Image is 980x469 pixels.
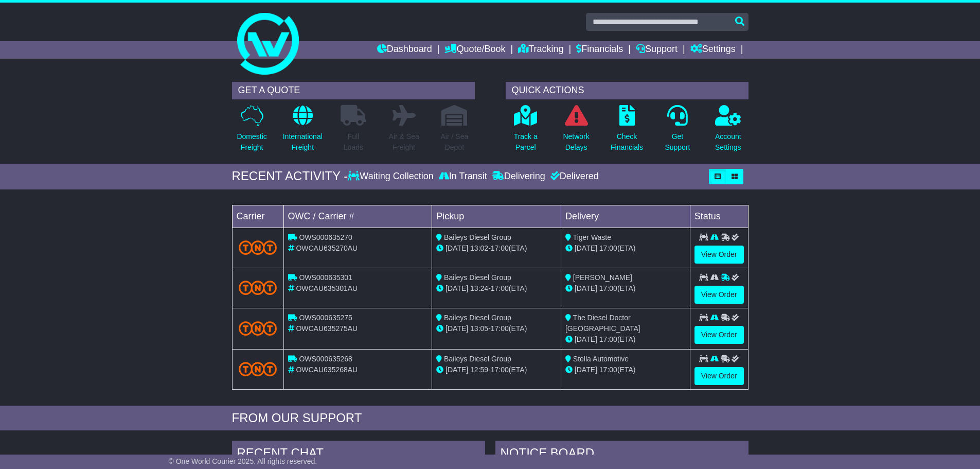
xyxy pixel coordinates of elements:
[563,131,589,153] p: Network Delays
[561,205,690,228] td: Delivery
[341,131,366,153] p: Full Loads
[389,131,419,153] p: Air & Sea Freight
[296,324,358,333] span: OWCAU635275AU
[565,334,686,345] div: (ETA)
[575,284,597,292] span: [DATE]
[232,441,485,468] div: RECENT CHAT
[690,41,736,59] a: Settings
[575,366,597,374] span: [DATE]
[444,314,511,322] span: Baileys Diesel Group
[299,314,352,322] span: OWS000635275
[470,366,488,374] span: 12:59
[573,273,632,282] span: [PERSON_NAME]
[575,244,597,252] span: [DATE]
[518,41,563,59] a: Tracking
[232,169,348,184] div: RECENT ACTIVITY -
[599,244,617,252] span: 17:00
[296,244,358,252] span: OWCAU635270AU
[491,244,509,252] span: 17:00
[565,314,640,333] span: The Diesel Doctor [GEOGRAPHIC_DATA]
[565,283,686,294] div: (ETA)
[169,457,317,465] span: © One World Courier 2025. All rights reserved.
[283,205,432,228] td: OWC / Carrier #
[573,233,611,241] span: Tiger Waste
[444,233,511,241] span: Baileys Diesel Group
[444,273,511,282] span: Baileys Diesel Group
[444,355,511,363] span: Baileys Diesel Group
[506,82,749,99] div: QUICK ACTIONS
[446,284,468,292] span: [DATE]
[690,205,748,228] td: Status
[239,240,277,254] img: TNT_Domestic.png
[513,105,538,159] a: Track aParcel
[377,41,432,59] a: Dashboard
[232,411,749,426] div: FROM OUR SUPPORT
[296,366,358,374] span: OWCAU635268AU
[237,131,266,153] p: Domestic Freight
[491,366,509,374] span: 17:00
[436,171,490,182] div: In Transit
[348,171,436,182] div: Waiting Collection
[694,286,744,304] a: View Order
[432,205,561,228] td: Pickup
[436,323,557,334] div: - (ETA)
[565,243,686,254] div: (ETA)
[573,355,629,363] span: Stella Automotive
[436,364,557,375] div: - (ETA)
[495,441,749,468] div: NOTICE BOARD
[436,283,557,294] div: - (ETA)
[514,131,538,153] p: Track a Parcel
[232,205,283,228] td: Carrier
[694,246,744,264] a: View Order
[491,324,509,333] span: 17:00
[565,364,686,375] div: (ETA)
[694,326,744,344] a: View Order
[715,105,742,159] a: AccountSettings
[599,335,617,343] span: 17:00
[490,171,548,182] div: Delivering
[548,171,599,182] div: Delivered
[446,244,468,252] span: [DATE]
[299,233,352,241] span: OWS000635270
[232,82,475,99] div: GET A QUOTE
[636,41,678,59] a: Support
[599,284,617,292] span: 17:00
[664,105,690,159] a: GetSupport
[446,366,468,374] span: [DATE]
[715,131,741,153] p: Account Settings
[299,273,352,282] span: OWS000635301
[299,355,352,363] span: OWS000635268
[444,41,505,59] a: Quote/Book
[576,41,623,59] a: Financials
[446,324,468,333] span: [DATE]
[239,281,277,294] img: TNT_Domestic.png
[239,362,277,376] img: TNT_Domestic.png
[599,366,617,374] span: 17:00
[239,321,277,335] img: TNT_Domestic.png
[575,335,597,343] span: [DATE]
[562,105,590,159] a: NetworkDelays
[470,284,488,292] span: 13:24
[436,243,557,254] div: - (ETA)
[283,131,323,153] p: International Freight
[470,244,488,252] span: 13:02
[610,105,644,159] a: CheckFinancials
[236,105,267,159] a: DomesticFreight
[470,324,488,333] span: 13:05
[611,131,643,153] p: Check Financials
[694,367,744,385] a: View Order
[491,284,509,292] span: 17:00
[296,284,358,292] span: OWCAU635301AU
[441,131,469,153] p: Air / Sea Depot
[282,105,323,159] a: InternationalFreight
[665,131,690,153] p: Get Support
